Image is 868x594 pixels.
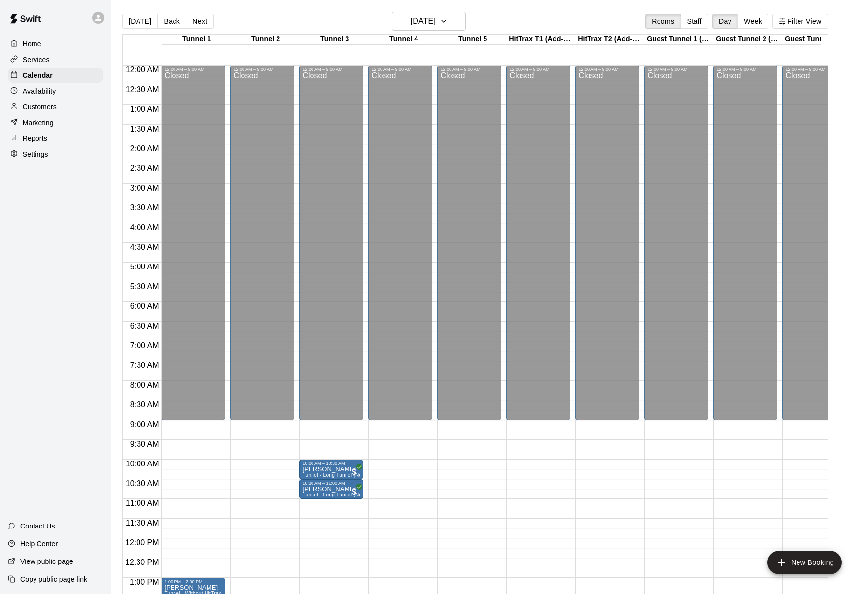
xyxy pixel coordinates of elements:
span: 10:30 AM [123,479,162,488]
a: Customers [8,99,103,114]
div: 12:00 AM – 9:00 AM [785,67,843,72]
div: HitTrax T1 (Add-On Service) [507,35,576,44]
p: View public page [20,557,73,566]
span: 12:00 AM [123,66,162,74]
div: 12:00 AM – 9:00 AM: Closed [644,66,708,420]
p: Settings [23,149,48,159]
div: 10:30 AM – 11:00 AM [302,481,360,486]
span: All customers have paid [349,467,359,477]
div: 12:00 AM – 9:00 AM: Closed [713,66,777,420]
a: Reports [8,131,103,146]
div: 12:00 AM – 9:00 AM [302,67,360,72]
div: Closed [164,72,222,424]
a: Settings [8,147,103,162]
span: 3:30 AM [128,203,162,212]
button: add [767,551,842,574]
p: Calendar [23,70,53,80]
p: Help Center [20,539,58,549]
span: 6:30 AM [128,322,162,330]
div: 12:00 AM – 9:00 AM: Closed [230,66,294,420]
div: Guest Tunnel 3 (2 Maximum) [783,35,852,44]
button: Back [157,14,186,29]
div: Closed [647,72,705,424]
div: 12:00 AM – 9:00 AM [371,67,429,72]
div: 12:00 AM – 9:00 AM [716,67,774,72]
button: Day [712,14,738,29]
span: 4:00 AM [128,223,162,231]
a: Marketing [8,115,103,130]
div: HitTrax T2 (Add-On Service) [576,35,645,44]
div: Closed [302,72,360,424]
div: Closed [509,72,567,424]
span: 4:30 AM [128,243,162,251]
div: Closed [785,72,843,424]
span: 5:00 AM [128,263,162,271]
div: Tunnel 1 [162,35,231,44]
h6: [DATE] [411,14,436,28]
span: 1:00 AM [128,105,162,113]
div: 12:00 AM – 9:00 AM: Closed [368,66,432,420]
div: Guest Tunnel 1 (2 Maximum) [645,35,714,44]
span: 11:00 AM [123,499,162,507]
span: 9:00 AM [128,420,162,429]
a: Calendar [8,68,103,83]
a: Home [8,36,103,51]
span: 11:30 AM [123,519,162,527]
div: Tunnel 2 [231,35,300,44]
span: 8:00 AM [128,381,162,389]
p: Marketing [23,118,54,128]
span: Tunnel - Long Tunnel (No HitTrax) [302,492,382,497]
div: Tunnel 3 [300,35,369,44]
p: Customers [23,102,57,112]
span: 2:00 AM [128,144,162,153]
div: 1:00 PM – 2:00 PM [164,579,222,584]
div: 10:00 AM – 10:30 AM: TJ Manolas [299,460,363,479]
p: Availability [23,86,56,96]
span: 3:00 AM [128,184,162,192]
span: 1:00 PM [127,578,162,586]
button: [DATE] [392,12,466,31]
button: Next [186,14,213,29]
div: Closed [440,72,498,424]
span: All customers have paid [349,487,359,496]
div: Closed [233,72,291,424]
span: 10:00 AM [123,460,162,468]
span: 7:30 AM [128,361,162,369]
div: 12:00 AM – 9:00 AM [233,67,291,72]
div: 12:00 AM – 9:00 AM [164,67,222,72]
div: 12:00 AM – 9:00 AM [509,67,567,72]
div: Closed [578,72,636,424]
span: 5:30 AM [128,282,162,291]
a: Services [8,52,103,67]
div: Closed [716,72,774,424]
div: Tunnel 4 [369,35,438,44]
span: 12:30 PM [123,558,161,566]
span: Tunnel - Long Tunnel (No HitTrax) [302,472,382,478]
p: Reports [23,133,47,143]
button: Staff [681,14,709,29]
span: 8:30 AM [128,400,162,409]
div: 12:00 AM – 9:00 AM [440,67,498,72]
p: Copy public page link [20,574,87,584]
span: 9:30 AM [128,440,162,448]
span: 12:30 AM [123,85,162,94]
div: 12:00 AM – 9:00 AM: Closed [299,66,363,420]
div: 12:00 AM – 9:00 AM: Closed [782,66,846,420]
div: 12:00 AM – 9:00 AM: Closed [161,66,225,420]
div: 12:00 AM – 9:00 AM: Closed [437,66,501,420]
div: 12:00 AM – 9:00 AM: Closed [506,66,570,420]
a: Availability [8,84,103,99]
button: Filter View [772,14,828,29]
div: 12:00 AM – 9:00 AM [647,67,705,72]
p: Services [23,55,50,65]
button: Rooms [645,14,681,29]
span: 1:30 AM [128,125,162,133]
div: 12:00 AM – 9:00 AM: Closed [575,66,639,420]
